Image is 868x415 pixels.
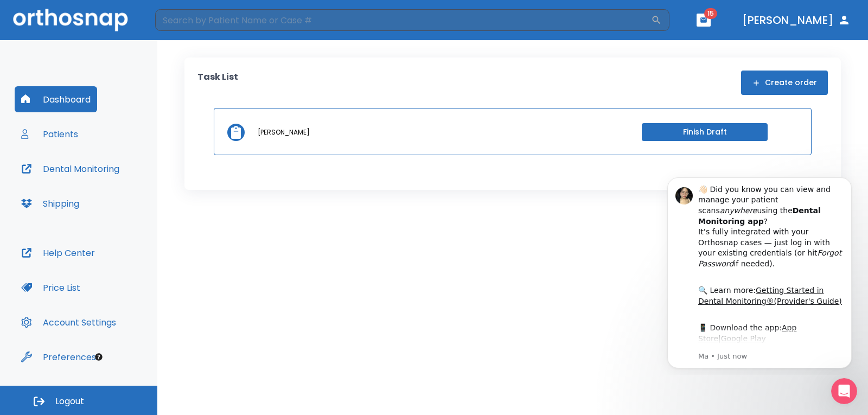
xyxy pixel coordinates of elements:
button: Finish Draft [642,123,768,141]
img: Orthosnap [13,9,128,31]
button: Preferences [15,344,103,370]
div: 📱 Download the app: | ​ Let us know if you need help getting started! [47,155,193,208]
button: Account Settings [15,309,123,335]
iframe: Intercom live chat [831,378,857,404]
p: [PERSON_NAME] [258,127,310,137]
a: App Store [47,156,145,175]
a: Google Play [70,167,115,175]
p: Message from Ma, sent Just now [47,184,193,194]
button: Dental Monitoring [15,156,126,182]
span: Logout [55,395,84,407]
button: Patients [15,121,85,147]
button: Help Center [15,240,101,266]
button: Price List [15,274,87,301]
div: Tooltip anchor [94,352,104,362]
button: [PERSON_NAME] [738,10,855,30]
p: Task List [197,71,238,95]
span: 15 [704,8,717,19]
button: Dashboard [15,86,97,112]
iframe: Intercom notifications message [651,168,868,375]
button: Create order [741,71,828,95]
button: Shipping [15,190,86,216]
input: Search by Patient Name or Case # [155,9,651,31]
